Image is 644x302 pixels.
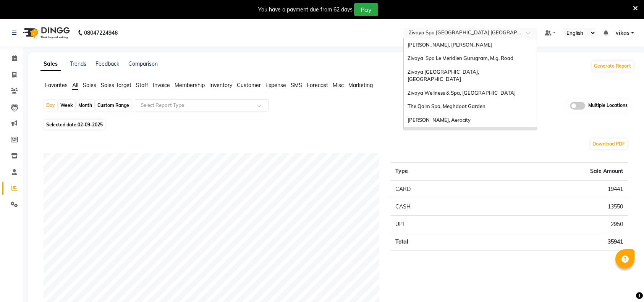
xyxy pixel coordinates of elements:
div: You have a payment due from 62 days [258,6,353,14]
span: Staff [136,82,148,89]
button: Generate Report [592,61,633,71]
span: Zivaya Spa Le Meridien Gurugram, M.g. Road [408,55,513,61]
span: 02-09-2025 [78,122,103,128]
span: Sales Target [101,82,131,89]
span: Customer [237,82,261,89]
span: All [72,82,78,89]
span: Sales [83,82,96,89]
div: Day [44,100,57,111]
div: Custom Range [95,100,131,111]
span: Zivaya Wellness & Spa, [GEOGRAPHIC_DATA] [408,90,516,96]
span: vikas [616,29,629,37]
a: Trends [70,60,86,67]
th: Sale Amount [478,162,628,180]
span: Inventory [209,82,232,89]
span: Favorites [45,82,68,89]
a: Sales [40,57,61,71]
ng-dropdown-panel: Options list [403,38,537,130]
td: CARD [391,180,478,198]
img: logo [19,22,72,44]
span: Marketing [348,82,373,89]
span: Membership [175,82,205,89]
span: [PERSON_NAME], [PERSON_NAME] [408,42,492,48]
td: 13550 [478,198,628,215]
b: 08047224946 [84,22,118,44]
span: Forecast [307,82,328,89]
div: Week [58,100,75,111]
td: 35941 [478,233,628,250]
td: 2950 [478,215,628,233]
span: [PERSON_NAME], Aerocity [408,117,471,123]
td: Total [391,233,478,250]
button: Pay [354,3,378,16]
iframe: chat widget [612,271,636,294]
span: The Qalm Spa, Meghdoot Garden [408,103,485,109]
td: 19441 [478,180,628,198]
span: Misc [333,82,344,89]
a: Feedback [95,60,119,67]
div: Month [76,100,94,111]
span: Zivaya [GEOGRAPHIC_DATA], [GEOGRAPHIC_DATA] [408,69,481,82]
span: Multiple Locations [588,102,628,110]
span: Invoice [153,82,170,89]
span: SMS [291,82,302,89]
a: Comparison [128,60,158,67]
span: Selected date: [44,120,105,129]
th: Type [391,162,478,180]
button: Download PDF [591,139,627,149]
span: Expense [265,82,286,89]
td: CASH [391,198,478,215]
td: UPI [391,215,478,233]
